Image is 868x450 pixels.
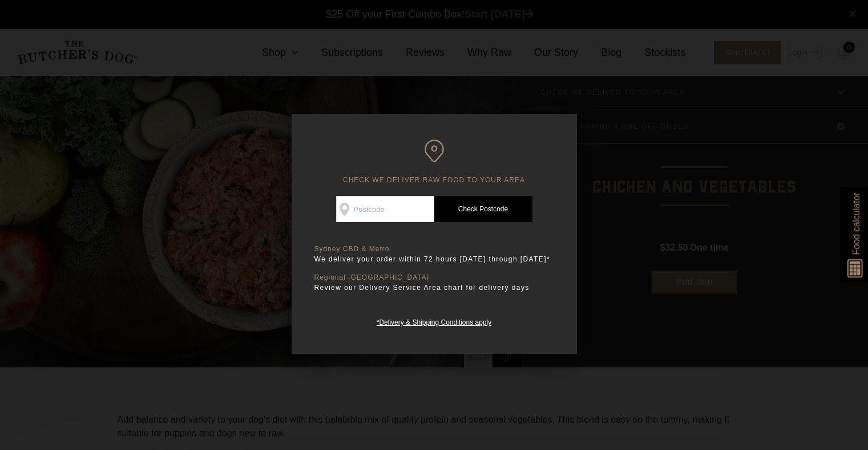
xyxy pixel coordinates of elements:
span: Food calculator [849,193,863,255]
input: Postcode [336,196,434,222]
p: Review our Delivery Service Area chart for delivery days [314,282,554,293]
a: *Delivery & Shipping Conditions apply [377,316,491,326]
p: We deliver your order within 72 hours [DATE] through [DATE]* [314,253,554,265]
a: Check Postcode [434,196,532,222]
p: Sydney CBD & Metro [314,245,554,253]
h6: CHECK WE DELIVER RAW FOOD TO YOUR AREA [314,140,554,185]
p: Regional [GEOGRAPHIC_DATA] [314,273,554,282]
